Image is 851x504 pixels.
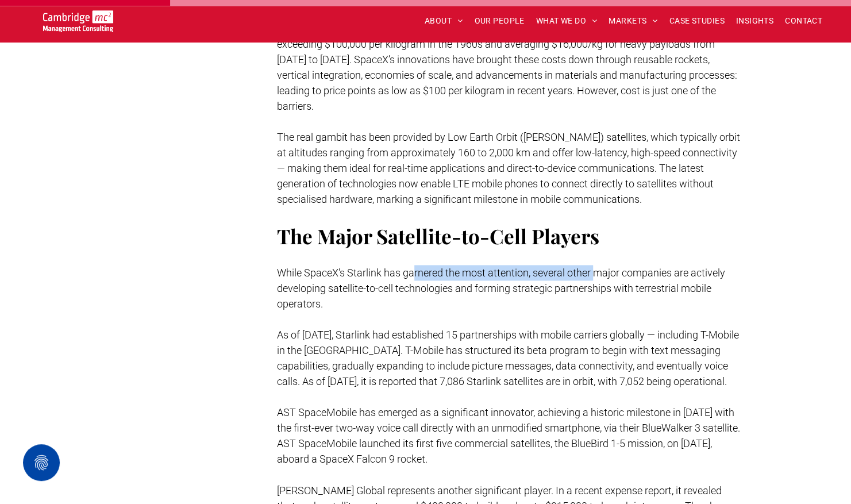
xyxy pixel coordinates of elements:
span: As of [DATE], Starlink had established 15 partnerships with mobile carriers globally — including ... [277,329,739,387]
a: INSIGHTS [730,12,779,30]
span: The real gambit has been provided by Low Earth Orbit ([PERSON_NAME]) satellites, which typically ... [277,131,740,205]
span: AST SpaceMobile has emerged as a significant innovator, achieving a historic milestone in [DATE] ... [277,406,740,465]
a: CASE STUDIES [664,12,730,30]
span: While SpaceX's Starlink has garnered the most attention, several other major companies are active... [277,267,725,310]
a: WHAT WE DO [530,12,603,30]
a: OUR PEOPLE [468,12,530,30]
img: Go to Homepage [43,10,114,32]
a: MARKETS [603,12,663,30]
a: ABOUT [419,12,469,30]
a: CONTACT [779,12,828,30]
a: Your Business Transformed | Cambridge Management Consulting [43,12,114,24]
span: The Major Satellite-to-Cell Players [277,222,599,249]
